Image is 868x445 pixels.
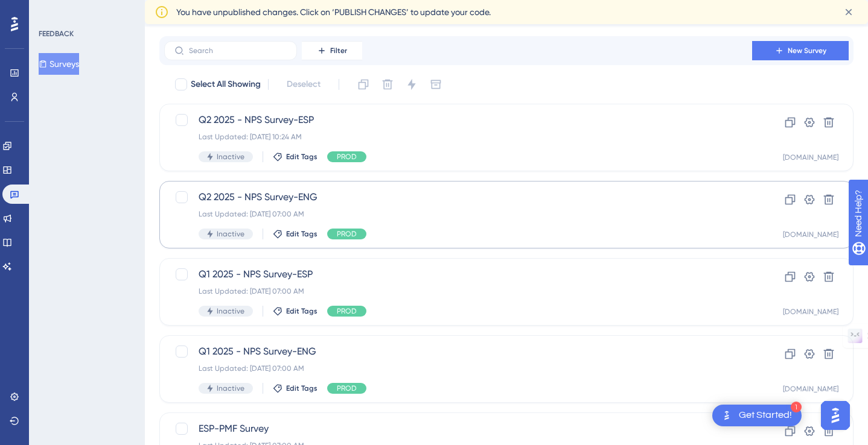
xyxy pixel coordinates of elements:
span: Q1 2025 - NPS Survey-ENG [199,344,718,359]
div: Get Started! [739,409,792,422]
span: New Survey [788,46,826,55]
span: Select All Showing [191,77,261,92]
span: Inactive [217,383,244,393]
button: Edit Tags [273,152,318,162]
div: FEEDBACK [39,29,74,39]
img: launcher-image-alternative-text [720,408,734,423]
iframe: UserGuiding AI Assistant Launcher [817,397,854,434]
span: Edit Tags [286,152,318,162]
span: Edit Tags [286,383,318,393]
button: New Survey [752,41,849,60]
span: You have unpublished changes. Click on ‘PUBLISH CHANGES’ to update your code. [176,5,491,19]
button: Edit Tags [273,383,318,393]
span: Inactive [217,152,244,162]
input: Search [189,46,287,55]
span: Inactive [217,229,244,239]
span: Need Help? [28,3,75,17]
div: [DOMAIN_NAME] [783,230,838,239]
span: PROD [337,306,357,316]
span: PROD [337,152,357,162]
button: Edit Tags [273,306,318,316]
button: Filter [302,41,362,60]
button: Deselect [276,74,331,95]
div: [DOMAIN_NAME] [783,384,838,394]
span: Q1 2025 - NPS Survey-ESP [199,267,718,282]
span: PROD [337,229,357,239]
div: 1 [791,402,802,412]
div: Last Updated: [DATE] 10:24 AM [199,132,718,142]
span: Edit Tags [286,306,318,316]
button: Edit Tags [273,229,318,239]
span: PROD [337,383,357,393]
div: [DOMAIN_NAME] [783,307,838,317]
div: Open Get Started! checklist, remaining modules: 1 [712,405,802,426]
span: Filter [330,46,347,55]
span: Deselect [287,77,321,92]
div: Last Updated: [DATE] 07:00 AM [199,286,718,296]
span: Inactive [217,306,244,316]
span: ESP-PMF Survey [199,421,718,436]
div: Last Updated: [DATE] 07:00 AM [199,209,718,219]
button: Surveys [39,53,79,75]
span: Q2 2025 - NPS Survey-ESP [199,113,718,127]
div: [DOMAIN_NAME] [783,153,838,162]
div: Last Updated: [DATE] 07:00 AM [199,364,718,373]
span: Q2 2025 - NPS Survey-ENG [199,190,718,204]
span: Edit Tags [286,229,318,239]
